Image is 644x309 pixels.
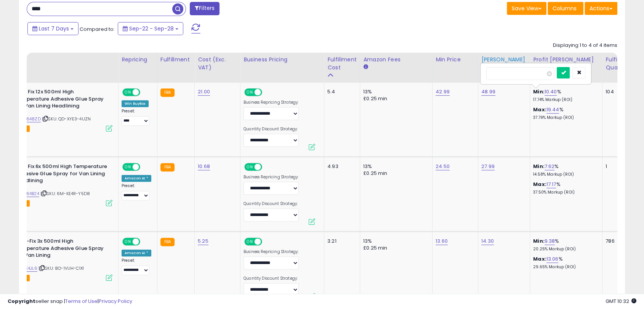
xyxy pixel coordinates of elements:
[8,298,132,305] div: seller snap | |
[363,56,429,64] div: Amazon Fees
[436,56,475,64] div: Min Price
[533,247,596,252] p: 20.25% Markup (ROI)
[553,42,617,49] div: Displaying 1 to 4 of 4 items
[533,264,596,270] p: 29.65% Markup (ROI)
[27,22,78,35] button: Last 7 Days
[129,25,174,32] span: Sep-22 - Sep-28
[244,276,299,281] label: Quantity Discount Strategy:
[118,22,183,35] button: Sep-22 - Sep-28
[123,239,133,245] span: ON
[585,2,617,15] button: Actions
[533,106,546,113] b: Max:
[122,258,151,275] div: Preset:
[39,25,69,32] span: Last 7 Days
[533,181,596,195] div: %
[481,88,495,96] a: 48.99
[15,163,108,186] b: Trim Fix 6x 500ml High Temperature Adhesive Glue Spray for Van Lining Headlining
[42,116,91,122] span: | SKU: QD-XYE3-4UZN
[8,298,35,305] strong: Copyright
[160,88,175,97] small: FBA
[244,126,299,132] label: Quantity Discount Strategy:
[533,172,596,177] p: 14.58% Markup (ROI)
[14,116,41,122] a: B07RT648ZD
[546,181,556,188] a: 17.17
[244,56,321,64] div: Business Pricing
[363,238,426,245] div: 13%
[546,255,559,263] a: 13.06
[327,238,354,245] div: 3.21
[363,64,368,70] small: Amazon Fees.
[80,26,115,33] span: Compared to:
[122,175,151,182] div: Amazon AI *
[123,89,133,96] span: ON
[198,88,210,96] a: 21.00
[533,256,596,270] div: %
[606,238,629,245] div: 786
[533,163,545,170] b: Min:
[436,237,448,245] a: 13.60
[533,115,596,120] p: 37.79% Markup (ROI)
[545,163,555,170] a: 7.62
[606,88,629,95] div: 104
[15,88,108,112] b: Trim Fix 12x 500ml High Temperature Adhesive Glue Spray for Van Lining Headlining
[548,2,583,15] button: Columns
[327,56,357,72] div: Fulfillment Cost
[530,53,602,83] th: The percentage added to the cost of goods (COGS) that forms the calculator for Min & Max prices.
[533,238,596,252] div: %
[436,163,450,170] a: 24.50
[198,56,237,72] div: Cost (Exc. VAT)
[139,89,151,96] span: OFF
[198,237,208,245] a: 5.25
[606,56,632,72] div: Fulfillable Quantity
[533,97,596,102] p: 17.74% Markup (ROI)
[160,238,175,246] small: FBA
[533,190,596,195] p: 37.50% Markup (ROI)
[545,237,555,245] a: 9.38
[244,249,299,255] label: Business Repricing Strategy:
[481,163,495,170] a: 27.99
[65,298,98,305] a: Terms of Use
[122,109,151,126] div: Preset:
[244,201,299,207] label: Quantity Discount Strategy:
[122,183,151,200] div: Preset:
[533,237,545,245] b: Min:
[363,245,426,251] div: £0.25 min
[244,175,299,180] label: Business Repricing Strategy:
[327,88,354,95] div: 5.4
[198,163,210,170] a: 10.68
[190,2,219,15] button: Filters
[533,255,546,263] b: Max:
[245,164,255,170] span: ON
[245,89,255,96] span: ON
[363,170,426,177] div: £0.25 min
[533,88,545,95] b: Min:
[160,56,191,64] div: Fulfillment
[261,89,273,96] span: OFF
[160,163,175,171] small: FBA
[327,163,354,170] div: 4.93
[122,56,154,64] div: Repricing
[99,298,132,305] a: Privacy Policy
[123,164,133,170] span: ON
[546,106,559,114] a: 19.44
[481,237,494,245] a: 14.30
[14,191,39,197] a: B07RT64B24
[244,100,299,105] label: Business Repricing Strategy:
[139,164,151,170] span: OFF
[122,250,151,256] div: Amazon AI *
[261,239,273,245] span: OFF
[38,265,84,271] span: | SKU: 8O-1VUH-C1X1
[533,106,596,120] div: %
[122,100,149,107] div: Win BuyBox
[436,88,450,96] a: 42.99
[533,88,596,102] div: %
[363,95,426,102] div: £0.25 min
[245,239,255,245] span: ON
[507,2,546,15] button: Save View
[553,5,577,12] span: Columns
[261,164,273,170] span: OFF
[545,88,557,96] a: 10.40
[533,181,546,188] b: Max:
[481,56,527,64] div: [PERSON_NAME]
[139,239,151,245] span: OFF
